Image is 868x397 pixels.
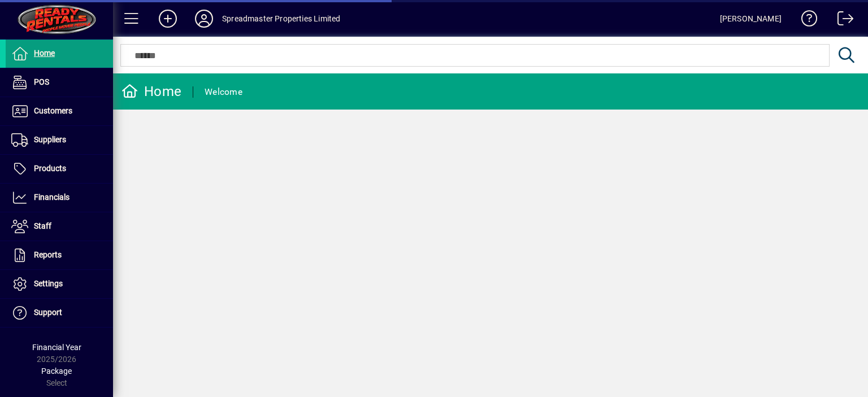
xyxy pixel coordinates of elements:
span: Customers [34,106,72,115]
a: Suppliers [6,126,113,154]
span: Suppliers [34,135,66,144]
span: POS [34,77,49,86]
a: Knowledge Base [793,2,818,39]
span: Home [34,49,55,58]
a: Logout [829,2,854,39]
span: Support [34,308,62,317]
div: Spreadmaster Properties Limited [222,10,340,28]
button: Add [150,8,186,29]
span: Settings [34,279,63,288]
a: Reports [6,241,113,269]
span: Financials [34,193,70,202]
a: Settings [6,270,113,298]
a: Products [6,155,113,183]
span: Reports [34,250,62,259]
span: Package [41,367,72,376]
span: Products [34,164,66,173]
div: [PERSON_NAME] [720,10,782,28]
span: Financial Year [32,343,81,352]
div: Home [121,82,181,101]
a: POS [6,68,113,97]
a: Staff [6,212,113,241]
div: Welcome [205,83,242,101]
button: Profile [186,8,222,29]
a: Financials [6,184,113,212]
span: Staff [34,221,51,230]
a: Support [6,299,113,327]
a: Customers [6,97,113,125]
